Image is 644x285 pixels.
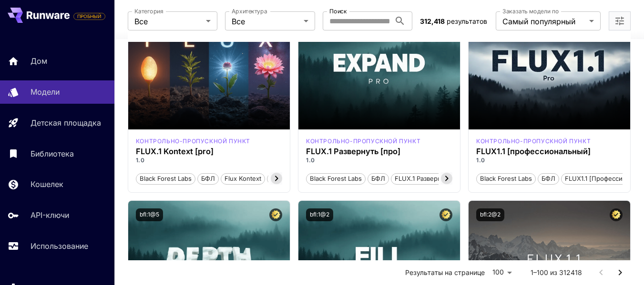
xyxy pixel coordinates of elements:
button: Flux Kontext Pro [267,172,323,185]
font: FLUX1.1 [профессиональный] [476,147,591,156]
font: Black Forest Labs [140,175,192,182]
font: контрольно-пропускной пункт [476,138,591,145]
font: Использование [31,241,88,251]
font: БФЛ [201,175,215,182]
font: FLUX.1 Развернуть [про] [306,147,400,156]
font: API-ключи [31,210,69,220]
font: FLUX.1 Развернуть [про] [395,175,470,182]
font: результатов [447,17,487,25]
font: 100 [492,268,504,276]
button: bfl:1@5 [136,208,163,221]
button: Black Forest Labs [136,172,195,185]
font: ПРОБНЫЙ [77,13,102,19]
font: Библиотека [31,149,74,158]
font: 1.0 [306,157,315,164]
button: bfl:1@2 [306,208,333,221]
button: bfl:2@2 [476,208,504,221]
font: Black Forest Labs [480,175,532,182]
div: FLUX1.1 [профессиональный] [476,147,623,156]
button: БФЛ [197,172,219,185]
button: БФЛ [538,172,559,185]
font: контрольно-пропускной пункт [306,138,420,145]
div: флюкспро [306,137,420,146]
button: Certified Model – Vetted for best performance and includes a commercial license. [610,208,623,221]
font: Результаты на странице [405,268,485,276]
div: FLUX.1 Kontext [pro] [136,147,282,156]
font: Архитектура [232,8,267,15]
font: Flux Kontext [225,175,261,182]
font: Категория [134,8,164,15]
font: Поиск [329,8,347,15]
font: Все [232,17,245,26]
button: БФЛ [368,172,389,185]
div: флюкспро [476,137,591,146]
font: Детская площадка [31,118,101,128]
font: Заказать модели по [502,8,559,15]
font: Дом [31,56,47,66]
font: 1.0 [136,157,145,164]
button: Black Forest Labs [306,172,366,185]
button: Flux Kontext [221,172,265,185]
font: Black Forest Labs [310,175,362,182]
button: Black Forest Labs [476,172,536,185]
span: Добавьте свою платежную карту, чтобы включить все функции платформы. [73,10,105,22]
font: FLUX.1 Kontext [pro] [136,147,214,156]
font: Все [134,17,148,26]
font: контрольно-пропускной пункт [136,138,250,145]
button: FLUX.1 Развернуть [про] [391,172,474,185]
font: 1.0 [476,157,485,164]
button: Открыть больше фильтров [614,15,625,27]
button: Certified Model – Vetted for best performance and includes a commercial license. [440,208,452,221]
font: БФЛ [542,175,555,182]
font: 312,418 [420,17,445,25]
font: 1–100 из 312418 [531,268,582,276]
div: FLUX.1 Развернуть [про] [306,147,452,156]
font: Кошелек [31,179,63,189]
font: Самый популярный [502,17,575,26]
div: fluxkontextpro [136,137,250,146]
button: Перейти на следующую страницу [611,263,630,282]
font: БФЛ [371,175,385,182]
button: Certified Model – Vetted for best performance and includes a commercial license. [269,208,282,221]
font: Модели [31,87,60,97]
